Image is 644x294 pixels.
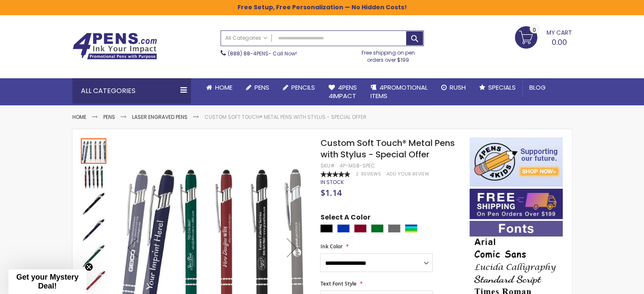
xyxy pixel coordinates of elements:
span: Select A Color [320,213,370,224]
span: 0.00 [552,37,567,47]
span: - Call Now! [228,50,297,57]
span: Pencils [291,83,315,92]
a: (888) 88-4PENS [228,50,268,57]
img: Custom Soft Touch® Metal Pens with Stylus - Special Offer [81,165,106,190]
span: Blog [529,83,546,92]
a: Blog [522,78,553,97]
div: All Categories [72,78,191,104]
div: 100% [320,171,350,177]
span: Get your Mystery Deal! [16,273,78,290]
div: Blue [337,224,350,233]
div: Custom Soft Touch® Metal Pens with Stylus - Special Offer [81,242,107,269]
a: 2 Reviews [355,171,382,177]
span: Ink Color [320,243,342,250]
span: Reviews [361,171,381,177]
div: Get your Mystery Deal!Close teaser [8,269,86,294]
a: Laser Engraved Pens [132,113,188,121]
img: Custom Soft Touch® Metal Pens with Stylus - Special Offer [81,243,106,269]
a: Pens [239,78,276,97]
a: Rush [434,78,473,97]
div: Free shipping on pen orders over $199 [353,46,424,63]
img: Free shipping on orders over $199 [470,189,563,219]
div: Burgundy [354,224,367,233]
span: 2 [355,171,358,177]
a: Pencils [276,78,322,97]
span: Home [215,83,232,92]
span: All Categories [225,35,268,41]
span: 4PROMOTIONAL ITEMS [370,83,428,100]
span: Pens [254,83,269,92]
a: 4Pens4impact [322,78,364,106]
a: 0.00 0 [515,26,572,47]
span: 0 [533,26,536,34]
a: Home [72,113,86,121]
div: Custom Soft Touch® Metal Pens with Stylus - Special Offer [81,164,107,190]
img: 4Pens Custom Pens and Promotional Products [72,33,157,60]
a: Home [199,78,239,97]
div: Availability [320,179,343,186]
div: Custom Soft Touch® Metal Pens with Stylus - Special Offer [81,190,107,216]
span: In stock [320,179,343,186]
div: Custom Soft Touch® Metal Pens with Stylus - Special Offer [81,216,107,242]
strong: SKU [320,162,336,169]
div: Grey [388,224,401,233]
span: 4Pens 4impact [329,83,357,100]
li: Custom Soft Touch® Metal Pens with Stylus - Special Offer [205,114,367,121]
span: Custom Soft Touch® Metal Pens with Stylus - Special Offer [320,137,454,160]
a: Add Your Review [386,171,429,177]
span: Text Font Style [320,280,356,287]
span: $1.14 [320,187,341,198]
span: Rush [450,83,466,92]
a: Pens [103,113,115,121]
div: Assorted [405,224,417,233]
img: Custom Soft Touch® Metal Pens with Stylus - Special Offer [81,217,106,242]
a: All Categories [221,31,272,45]
iframe: Google Customer Reviews [574,271,644,294]
div: Green [371,224,384,233]
div: Custom Soft Touch® Metal Pens with Stylus - Special Offer [81,137,107,164]
img: 4pens 4 kids [470,137,563,187]
a: Specials [473,78,522,97]
div: 4P-MS8-SPEC [339,162,375,169]
span: Specials [488,83,516,92]
div: Black [320,224,333,233]
button: Close teaser [85,263,93,271]
a: 4PROMOTIONALITEMS [364,78,434,106]
img: Custom Soft Touch® Metal Pens with Stylus - Special Offer [81,191,106,216]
